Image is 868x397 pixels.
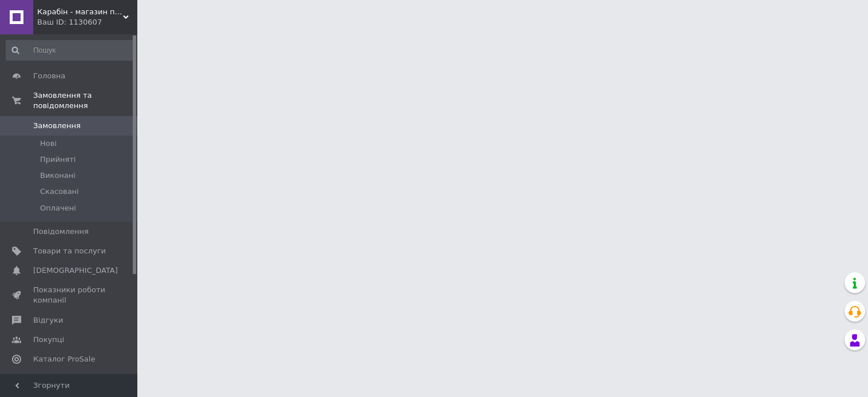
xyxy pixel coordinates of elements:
span: Показники роботи компанії [33,285,106,305]
span: Відгуки [33,315,63,325]
input: Пошук [6,40,135,61]
span: Повідомлення [33,227,89,237]
span: Головна [33,71,65,81]
span: Прийняті [40,154,76,165]
span: Замовлення та повідомлення [33,90,137,111]
span: Замовлення [33,121,81,131]
span: Каталог ProSale [33,354,95,364]
span: Оплачені [40,203,76,213]
div: Ваш ID: 1130607 [37,17,137,27]
span: Скасовані [40,186,79,197]
span: Виконані [40,170,76,181]
span: Покупці [33,335,64,345]
span: [DEMOGRAPHIC_DATA] [33,265,118,276]
span: Нові [40,138,57,149]
span: Карабін - магазин пневматики в Україні. [37,7,123,17]
span: Товари та послуги [33,246,106,256]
